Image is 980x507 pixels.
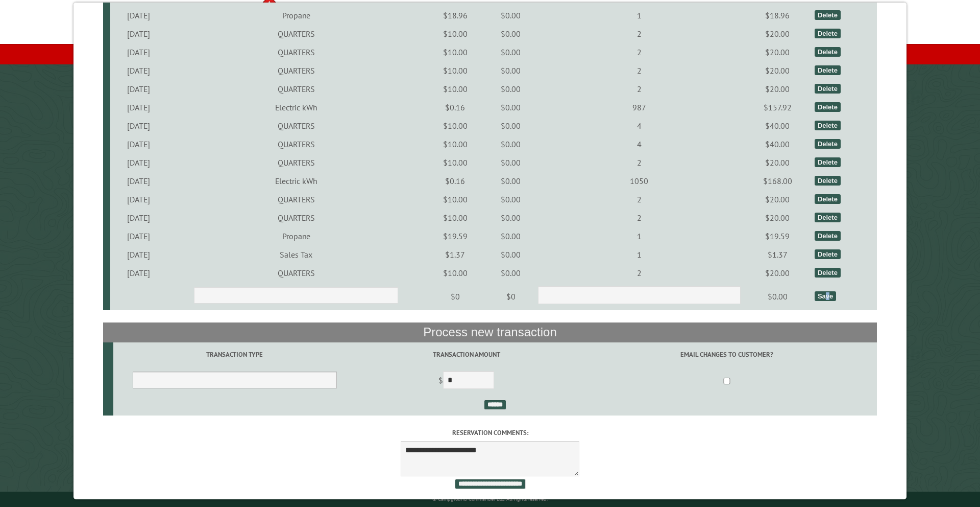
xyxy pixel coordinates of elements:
[815,194,841,204] div: Delete
[110,80,167,98] td: [DATE]
[167,43,425,61] td: QUARTERS
[536,25,742,43] td: 2
[742,6,813,25] td: $18.96
[103,322,877,342] th: Process new transaction
[485,117,536,135] td: $0.00
[110,209,167,227] td: [DATE]
[425,227,485,245] td: $19.59
[167,245,425,264] td: Sales Tax
[536,117,742,135] td: 4
[110,98,167,117] td: [DATE]
[425,135,485,153] td: $10.00
[536,6,742,25] td: 1
[110,25,167,43] td: [DATE]
[425,98,485,117] td: $0.16
[742,117,813,135] td: $40.00
[110,172,167,190] td: [DATE]
[432,496,548,502] small: © Campground Commander LLC. All rights reserved.
[356,367,577,396] td: $
[742,43,813,61] td: $20.00
[425,282,485,311] td: $0
[742,264,813,282] td: $20.00
[167,190,425,209] td: QUARTERS
[485,6,536,25] td: $0.00
[485,282,536,311] td: $0
[536,153,742,172] td: 2
[425,172,485,190] td: $0.16
[425,80,485,98] td: $10.00
[815,47,841,57] div: Delete
[536,43,742,61] td: 2
[110,135,167,153] td: [DATE]
[110,117,167,135] td: [DATE]
[815,157,841,167] div: Delete
[425,153,485,172] td: $10.00
[485,153,536,172] td: $0.00
[742,245,813,264] td: $1.37
[742,25,813,43] td: $20.00
[425,6,485,25] td: $18.96
[167,80,425,98] td: QUARTERS
[167,117,425,135] td: QUARTERS
[167,153,425,172] td: QUARTERS
[167,61,425,80] td: QUARTERS
[425,61,485,80] td: $10.00
[115,350,355,359] label: Transaction Type
[485,98,536,117] td: $0.00
[485,209,536,227] td: $0.00
[167,135,425,153] td: QUARTERS
[110,190,167,209] td: [DATE]
[815,176,841,186] div: Delete
[425,43,485,61] td: $10.00
[110,43,167,61] td: [DATE]
[485,25,536,43] td: $0.00
[425,117,485,135] td: $10.00
[815,213,841,222] div: Delete
[536,172,742,190] td: 1050
[742,172,813,190] td: $168.00
[358,350,575,359] label: Transaction Amount
[742,153,813,172] td: $20.00
[167,172,425,190] td: Electric kWh
[536,80,742,98] td: 2
[167,6,425,25] td: Propane
[485,172,536,190] td: $0.00
[485,227,536,245] td: $0.00
[536,61,742,80] td: 2
[742,80,813,98] td: $20.00
[167,209,425,227] td: QUARTERS
[425,25,485,43] td: $10.00
[167,227,425,245] td: Propane
[536,264,742,282] td: 2
[485,61,536,80] td: $0.00
[742,135,813,153] td: $40.00
[425,264,485,282] td: $10.00
[815,121,841,130] div: Delete
[103,428,877,437] label: Reservation comments:
[485,245,536,264] td: $0.00
[815,84,841,94] div: Delete
[578,350,875,359] label: Email changes to customer?
[110,245,167,264] td: [DATE]
[425,209,485,227] td: $10.00
[815,231,841,241] div: Delete
[110,227,167,245] td: [DATE]
[110,6,167,25] td: [DATE]
[742,98,813,117] td: $157.92
[425,245,485,264] td: $1.37
[167,25,425,43] td: QUARTERS
[536,245,742,264] td: 1
[485,190,536,209] td: $0.00
[742,282,813,311] td: $0.00
[742,209,813,227] td: $20.00
[167,264,425,282] td: QUARTERS
[815,291,836,301] div: Save
[485,80,536,98] td: $0.00
[815,29,841,38] div: Delete
[536,227,742,245] td: 1
[536,135,742,153] td: 4
[815,268,841,278] div: Delete
[485,135,536,153] td: $0.00
[110,264,167,282] td: [DATE]
[485,264,536,282] td: $0.00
